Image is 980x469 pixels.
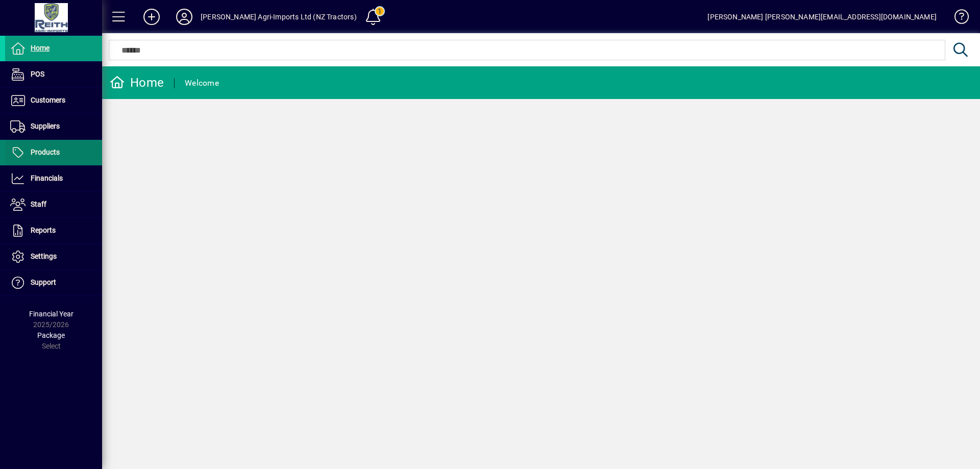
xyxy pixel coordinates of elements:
[31,200,46,208] span: Staff
[31,252,57,260] span: Settings
[5,244,102,269] a: Settings
[31,278,56,286] span: Support
[5,62,102,87] a: POS
[31,122,60,130] span: Suppliers
[29,310,73,318] span: Financial Year
[31,226,56,234] span: Reports
[31,96,65,104] span: Customers
[5,270,102,295] a: Support
[707,9,937,25] div: [PERSON_NAME] [PERSON_NAME][EMAIL_ADDRESS][DOMAIN_NAME]
[37,331,65,339] span: Package
[5,166,102,191] a: Financials
[5,114,102,139] a: Suppliers
[110,75,164,91] div: Home
[31,174,63,182] span: Financials
[5,140,102,165] a: Products
[5,218,102,243] a: Reports
[31,44,50,52] span: Home
[5,192,102,217] a: Staff
[185,75,219,91] div: Welcome
[31,70,44,78] span: POS
[5,88,102,113] a: Customers
[31,148,60,156] span: Products
[201,9,357,25] div: [PERSON_NAME] Agri-Imports Ltd (NZ Tractors)
[947,2,967,35] a: Knowledge Base
[135,8,168,26] button: Add
[168,8,201,26] button: Profile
